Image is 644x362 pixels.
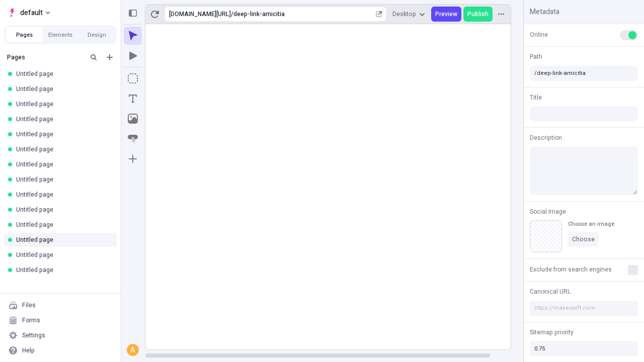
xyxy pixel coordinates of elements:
[530,328,574,337] span: Sitemap priority
[431,7,461,22] button: Preview
[233,10,374,18] div: deep-link-amicitia
[530,30,548,39] span: Online
[124,89,142,108] button: Text
[16,100,109,108] div: Untitled page
[530,52,542,61] span: Path
[572,235,595,243] span: Choose
[78,27,115,42] button: Design
[16,175,109,184] div: Untitled page
[467,10,489,18] span: Publish
[463,7,493,22] button: Publish
[16,191,109,199] div: Untitled page
[16,70,109,78] div: Untitled page
[392,10,416,18] span: Desktop
[16,160,109,168] div: Untitled page
[16,206,109,214] div: Untitled page
[530,287,571,296] span: Canonical URL
[530,265,612,274] span: Exclude from search engines
[16,236,109,244] div: Untitled page
[124,110,142,128] button: Image
[104,51,116,63] button: Add new
[4,5,54,20] button: Select site
[16,85,109,93] div: Untitled page
[7,53,84,61] div: Pages
[20,7,43,19] span: default
[16,221,109,229] div: Untitled page
[130,345,135,356] span: A
[22,346,35,354] div: Help
[435,10,457,18] span: Preview
[22,331,45,339] div: Settings
[16,266,109,274] div: Untitled page
[530,93,542,102] span: Title
[169,10,231,18] div: [URL][DOMAIN_NAME]
[530,133,562,142] span: Description
[530,301,638,316] input: https://makeswift.com
[16,251,109,259] div: Untitled page
[231,10,233,18] div: /
[22,301,36,309] div: Files
[124,69,142,87] button: Box
[16,115,109,123] div: Untitled page
[16,145,109,153] div: Untitled page
[16,130,109,138] div: Untitled page
[568,220,614,228] div: Choose an image
[42,27,78,42] button: Elements
[568,232,599,247] button: Choose
[124,130,142,148] button: Button
[22,316,40,324] div: Forms
[388,7,429,22] button: Desktop
[530,207,566,216] span: Social Image
[6,27,42,42] button: Pages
